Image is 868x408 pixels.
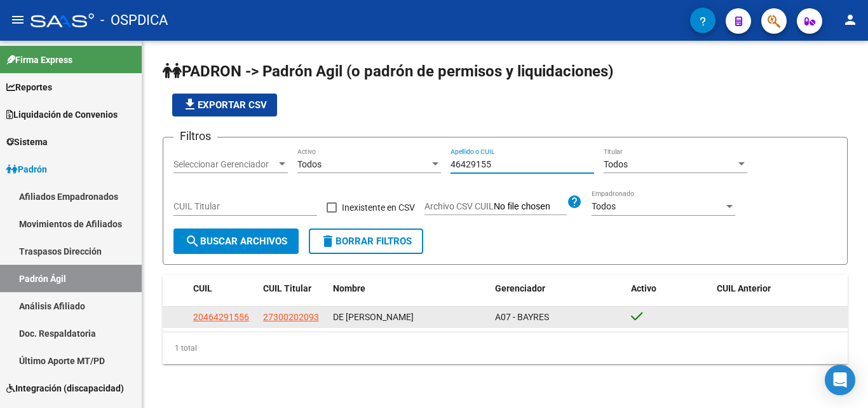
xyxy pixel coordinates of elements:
h3: Filtros [173,127,217,145]
span: A07 - BAYRES [495,312,549,322]
span: Seleccionar Gerenciador [173,159,276,170]
span: - OSPDICA [100,6,168,34]
span: CUIL [193,283,212,293]
span: PADRON -> Padrón Agil (o padrón de permisos y liquidaciones) [163,62,613,80]
mat-icon: menu [10,12,25,27]
mat-icon: search [185,234,200,249]
span: Nombre [333,283,365,293]
button: Exportar CSV [172,94,277,116]
mat-icon: help [567,194,582,209]
span: DE [PERSON_NAME] [333,312,414,322]
span: Exportar CSV [182,99,267,111]
datatable-header-cell: Gerenciador [490,275,627,302]
div: 1 total [163,332,848,364]
span: Activo [631,283,656,293]
div: Open Intercom Messenger [825,365,855,395]
datatable-header-cell: CUIL Titular [258,275,328,302]
mat-icon: file_download [182,97,198,112]
datatable-header-cell: Activo [626,275,712,302]
mat-icon: delete [320,234,336,249]
span: CUIL Titular [263,283,311,293]
span: Todos [604,159,628,169]
span: Archivo CSV CUIL [424,201,494,211]
span: Gerenciador [495,283,545,293]
span: Firma Express [6,53,72,67]
span: Buscar Archivos [185,236,287,247]
datatable-header-cell: Nombre [328,275,490,302]
span: Integración (discapacidad) [6,381,124,395]
datatable-header-cell: CUIL Anterior [712,275,848,302]
input: Archivo CSV CUIL [494,201,567,213]
span: Reportes [6,80,52,94]
span: Borrar Filtros [320,236,412,247]
span: Todos [297,159,322,169]
button: Borrar Filtros [309,229,423,254]
span: Padrón [6,162,47,176]
span: Todos [592,201,616,211]
datatable-header-cell: CUIL [188,275,258,302]
span: 27300202093 [263,312,319,322]
span: CUIL Anterior [717,283,771,293]
span: 20464291556 [193,312,249,322]
span: Liquidación de Convenios [6,108,118,122]
button: Buscar Archivos [173,229,299,254]
span: Sistema [6,135,48,149]
span: Inexistente en CSV [342,200,415,215]
mat-icon: person [843,12,858,27]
